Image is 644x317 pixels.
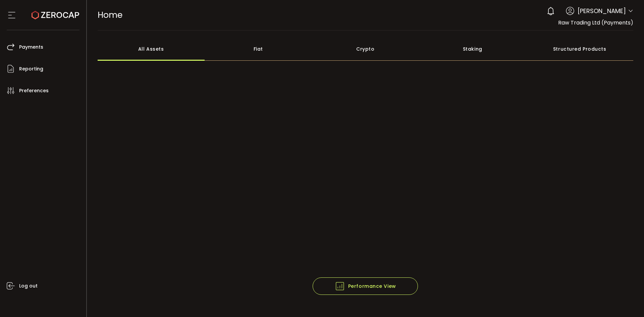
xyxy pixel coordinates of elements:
[19,86,49,96] span: Preferences
[558,19,633,27] span: Raw Trading Ltd (Payments)
[312,37,419,61] div: Crypto
[205,37,312,61] div: Fiat
[578,6,626,15] span: [PERSON_NAME]
[19,42,43,52] span: Payments
[335,281,396,291] span: Performance View
[19,64,43,74] span: Reporting
[526,37,634,61] div: Structured Products
[98,9,122,21] span: Home
[98,37,205,61] div: All Assets
[419,37,526,61] div: Staking
[313,277,418,295] button: Performance View
[19,281,38,291] span: Log out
